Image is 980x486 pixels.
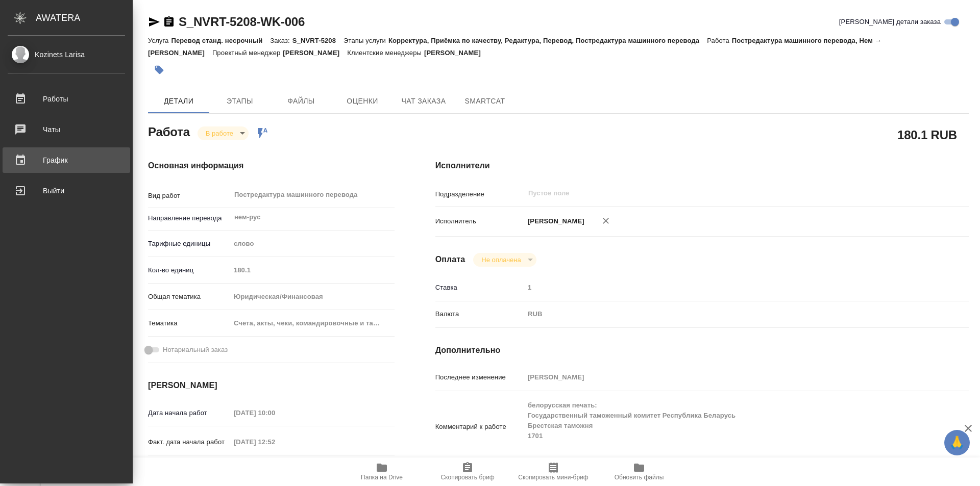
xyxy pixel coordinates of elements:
[148,213,230,223] p: Направление перевода
[435,309,524,319] p: Валюта
[148,318,230,328] p: Тематика
[510,457,596,486] button: Скопировать мини-бриф
[361,474,403,481] span: Папка на Drive
[215,95,264,108] span: Этапы
[163,16,175,28] button: Скопировать ссылку
[230,405,320,420] input: Пустое поле
[3,147,130,173] a: График
[399,95,448,108] span: Чат заказа
[148,437,230,447] p: Факт. дата начала работ
[3,86,130,112] a: Работы
[3,178,130,203] a: Выйти
[148,239,230,249] p: Тарифные единицы
[897,126,957,143] h2: 180.1 RUB
[270,37,292,44] p: Заказ:
[8,122,125,137] div: Чаты
[148,160,395,172] h4: Основная информация
[339,457,425,486] button: Папка на Drive
[148,191,230,201] p: Вид работ
[595,210,617,232] button: Удалить исполнителя
[435,160,969,172] h4: Исполнители
[3,117,130,142] a: Чаты
[277,95,326,108] span: Файлы
[36,8,133,28] div: AWATERA
[524,305,924,323] div: RUB
[148,16,160,28] button: Скопировать ссылку для ЯМессенджера
[338,95,387,108] span: Оценки
[171,37,270,44] p: Перевод станд. несрочный
[435,344,969,356] h4: Дополнительно
[198,126,249,140] div: В работе
[435,283,524,293] p: Ставка
[615,474,664,481] span: Обновить файлы
[148,379,395,392] h4: [PERSON_NAME]
[148,37,171,44] p: Услуга
[440,474,494,481] span: Скопировать бриф
[944,430,970,455] button: 🙏
[948,432,966,453] span: 🙏
[203,129,236,138] button: В работе
[435,372,524,382] p: Последнее изменение
[424,49,488,57] p: [PERSON_NAME]
[524,370,924,385] input: Пустое поле
[8,152,125,168] div: График
[230,315,395,332] div: Счета, акты, чеки, командировочные и таможенные документы
[8,183,125,198] div: Выйти
[154,95,203,108] span: Детали
[518,474,588,481] span: Скопировать мини-бриф
[839,17,941,27] span: [PERSON_NAME] детали заказа
[524,280,924,295] input: Пустое поле
[347,49,424,57] p: Клиентские менеджеры
[230,434,320,449] input: Пустое поле
[163,345,228,355] span: Нотариальный заказ
[212,49,283,57] p: Проектный менеджер
[148,408,230,418] p: Дата начала работ
[148,265,230,275] p: Кол-во единиц
[524,216,584,226] p: [PERSON_NAME]
[435,216,524,226] p: Исполнитель
[473,253,536,267] div: В работе
[344,37,388,44] p: Этапы услуги
[435,422,524,432] p: Комментарий к работе
[8,91,125,107] div: Работы
[148,122,190,140] h2: Работа
[478,255,524,264] button: Не оплачена
[527,187,900,199] input: Пустое поле
[596,457,682,486] button: Обновить файлы
[435,189,524,199] p: Подразделение
[8,49,125,60] div: Kozinets Larisa
[707,37,732,44] p: Работа
[435,253,465,266] h4: Оплата
[292,37,344,44] p: S_NVRT-5208
[230,263,395,277] input: Пустое поле
[388,37,707,44] p: Корректура, Приёмка по качеству, Редактура, Перевод, Постредактура машинного перевода
[179,15,305,29] a: S_NVRT-5208-WK-006
[148,59,170,81] button: Добавить тэг
[425,457,510,486] button: Скопировать бриф
[460,95,509,108] span: SmartCat
[148,292,230,302] p: Общая тематика
[230,288,395,305] div: Юридическая/Финансовая
[230,235,395,252] div: слово
[283,49,347,57] p: [PERSON_NAME]
[524,397,924,455] textarea: белорусская печать: Государственный таможенный комитет Республика Беларусь Брестская таможня 1701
